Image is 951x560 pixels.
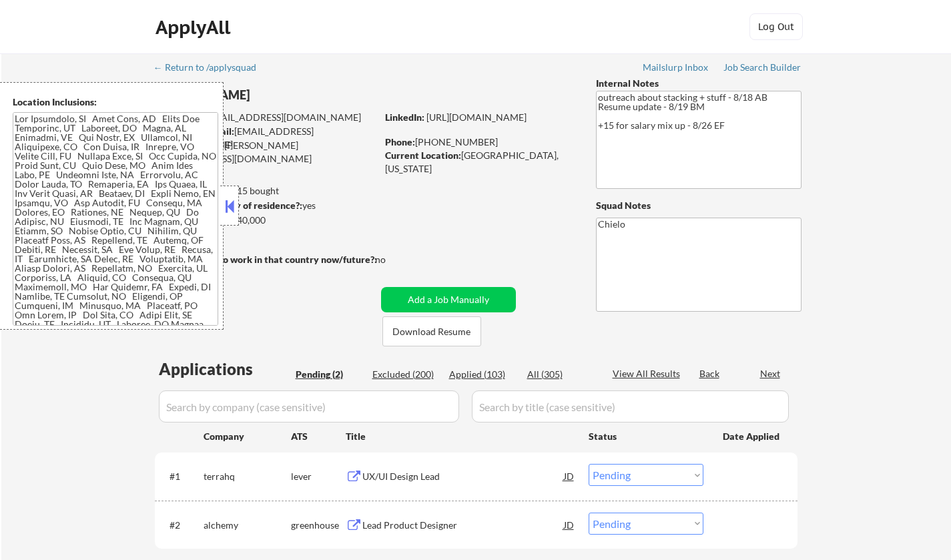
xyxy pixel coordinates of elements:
[170,470,193,483] div: #1
[749,13,803,40] button: Log Out
[372,368,439,381] div: Excluded (200)
[154,184,376,198] div: 103 sent / 215 bought
[204,519,291,532] div: alchemy
[385,111,424,123] strong: LinkedIn:
[563,513,576,537] div: JD
[613,367,684,380] div: View All Results
[385,150,461,161] strong: Current Location:
[385,136,415,148] strong: Phone:
[204,470,291,483] div: terrahq
[362,470,564,483] div: UX/UI Design Lead
[723,63,802,72] div: Job Search Builder
[381,287,516,312] button: Add a Job Manually
[385,149,574,175] div: [GEOGRAPHIC_DATA], [US_STATE]
[472,390,789,423] input: Search by title (case sensitive)
[643,63,709,72] div: Mailslurp Inbox
[170,519,193,532] div: #2
[426,111,527,123] a: [URL][DOMAIN_NAME]
[589,424,703,448] div: Status
[159,390,459,423] input: Search by company (case sensitive)
[155,111,376,124] div: [EMAIL_ADDRESS][DOMAIN_NAME]
[385,135,574,149] div: [PHONE_NUMBER]
[291,470,346,483] div: lever
[723,430,781,443] div: Date Applied
[362,519,564,532] div: Lead Product Designer
[291,519,346,532] div: greenhouse
[291,430,346,443] div: ATS
[154,214,376,227] div: $240,000
[155,87,429,103] div: [PERSON_NAME]
[449,368,516,381] div: Applied (103)
[760,367,781,380] div: Next
[346,430,576,443] div: Title
[527,368,594,381] div: All (305)
[204,430,291,443] div: Company
[375,253,413,266] div: no
[643,62,709,75] a: Mailslurp Inbox
[699,367,721,380] div: Back
[153,63,269,72] div: ← Return to /applysquad
[296,368,362,381] div: Pending (2)
[154,199,372,212] div: yes
[155,125,376,151] div: [EMAIL_ADDRESS][DOMAIN_NAME]
[596,77,802,90] div: Internal Notes
[155,139,376,165] div: [PERSON_NAME][EMAIL_ADDRESS][DOMAIN_NAME]
[155,254,377,265] strong: Will need Visa to work in that country now/future?:
[153,62,269,75] a: ← Return to /applysquad
[13,95,218,109] div: Location Inclusions:
[382,316,481,346] button: Download Resume
[155,16,234,39] div: ApplyAll
[596,199,802,212] div: Squad Notes
[159,361,291,377] div: Applications
[563,464,576,488] div: JD
[723,62,802,75] a: Job Search Builder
